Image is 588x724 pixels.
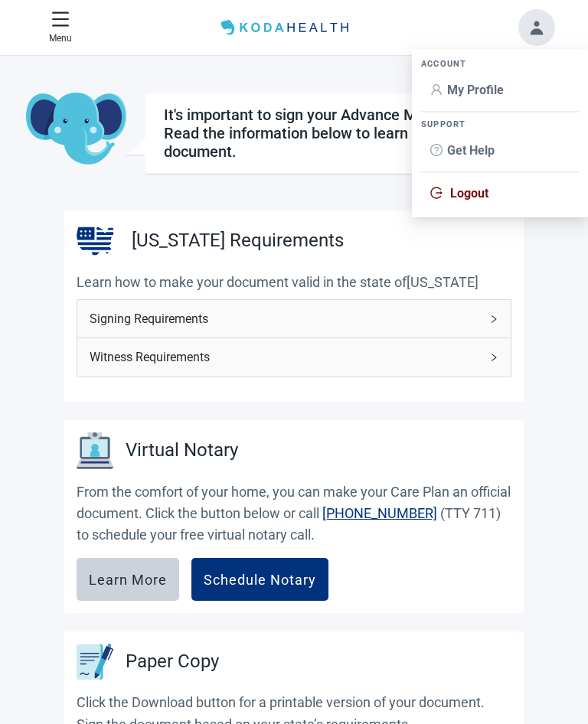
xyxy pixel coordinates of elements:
[51,10,70,28] span: menu
[77,644,113,680] img: Paper Copy
[164,106,543,161] div: It's important to sign your Advance Medical Care Plan. Read the information below to learn how to...
[204,572,316,587] div: Schedule Notary
[90,347,480,367] span: Witness Requirements
[126,647,219,677] h3: Paper Copy
[43,4,78,52] button: Close Menu
[518,9,555,46] button: Toggle account menu
[77,432,113,469] img: Virtual Notary
[90,309,480,328] span: Signing Requirements
[77,272,511,293] p: Learn how to make your document valid in the state of [US_STATE]
[77,223,113,259] img: United States
[77,481,511,546] p: From the comfort of your home, you can make your Care Plan an official document. Click the button...
[77,300,511,338] div: Signing Requirements
[26,93,126,166] img: Koda Elephant
[421,58,579,70] div: ACCOUNT
[489,353,498,362] span: right
[489,315,498,324] span: right
[126,436,238,465] h3: Virtual Notary
[322,505,437,521] a: [PHONE_NUMBER]
[447,83,504,97] span: My Profile
[450,186,488,201] span: Logout
[191,558,328,601] button: Schedule Notary
[430,83,443,96] span: user
[49,31,72,46] p: Menu
[215,15,358,40] img: Koda Health
[77,338,511,376] div: Witness Requirements
[430,187,443,199] span: logout
[421,119,579,130] div: SUPPORT
[430,144,443,156] span: question-circle
[77,558,179,601] button: Learn More
[447,143,495,158] span: Get Help
[412,49,588,217] ul: Account menu
[89,572,167,587] div: Learn More
[132,227,344,256] h3: [US_STATE] Requirements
